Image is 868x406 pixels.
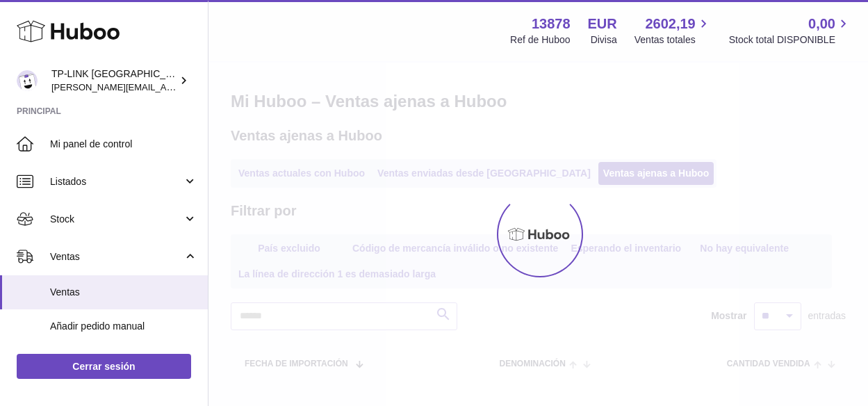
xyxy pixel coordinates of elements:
[634,33,712,47] span: Ventas totales
[634,15,712,47] a: 2602,19 Ventas totales
[51,67,177,94] div: TP-LINK [GEOGRAPHIC_DATA], SOCIEDAD LIMITADA
[51,81,279,92] span: [PERSON_NAME][EMAIL_ADDRESS][DOMAIN_NAME]
[588,15,617,33] strong: EUR
[50,138,197,151] span: Mi panel de control
[645,15,695,33] span: 2602,19
[729,33,851,47] span: Stock total DISPONIBLE
[50,286,197,299] span: Ventas
[17,70,38,91] img: celia.yan@tp-link.com
[591,33,617,47] div: Divisa
[808,15,835,33] span: 0,00
[50,320,197,333] span: Añadir pedido manual
[532,15,571,33] strong: 13878
[50,250,183,263] span: Ventas
[729,15,851,47] a: 0,00 Stock total DISPONIBLE
[17,354,191,379] a: Cerrar sesión
[50,175,183,188] span: Listados
[50,213,183,226] span: Stock
[510,33,570,47] div: Ref de Huboo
